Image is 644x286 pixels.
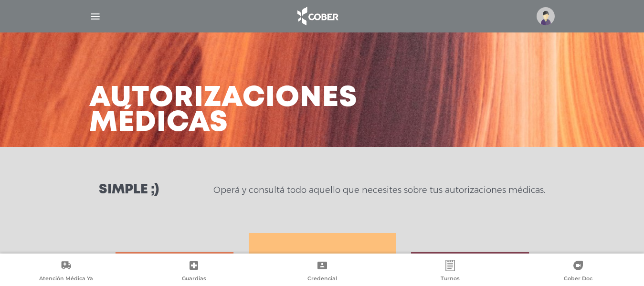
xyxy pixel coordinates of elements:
img: logo_cober_home-white.png [292,5,342,28]
span: Guardias [182,275,206,284]
p: Operá y consultá todo aquello que necesites sobre tus autorizaciones médicas. [213,184,545,196]
a: Guardias [130,260,258,284]
span: Turnos [441,275,460,284]
span: Credencial [307,275,337,284]
span: Atención Médica Ya [39,275,93,284]
h3: Simple ;) [99,183,159,197]
a: Cober Doc [514,260,642,284]
h3: Autorizaciones médicas [89,86,358,136]
a: Turnos [386,260,514,284]
a: Credencial [258,260,386,284]
img: Cober_menu-lines-white.svg [89,11,101,22]
span: Cober Doc [564,275,592,284]
a: Atención Médica Ya [2,260,130,284]
img: profile-placeholder.svg [537,7,555,25]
